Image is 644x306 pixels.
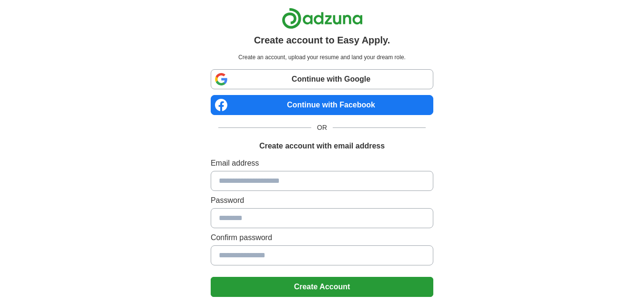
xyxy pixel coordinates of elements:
[211,158,433,169] label: Email address
[311,123,333,133] span: OR
[254,33,390,47] h1: Create account to Easy Apply.
[211,95,433,115] a: Continue with Facebook
[211,232,433,243] label: Confirm password
[213,53,431,62] p: Create an account, upload your resume and land your dream role.
[211,69,433,89] a: Continue with Google
[211,277,433,297] button: Create Account
[259,140,385,152] h1: Create account with email address
[211,195,433,206] label: Password
[282,8,363,29] img: Adzuna logo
